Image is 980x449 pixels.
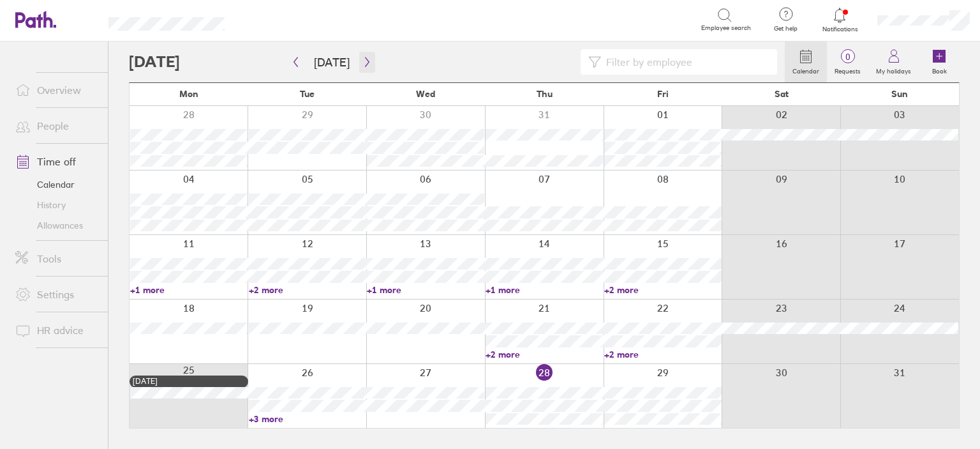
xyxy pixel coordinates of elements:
[537,89,553,99] span: Thu
[259,13,292,25] div: Search
[924,64,954,75] label: Book
[486,349,603,360] a: +2 more
[249,284,366,296] a: +2 more
[775,89,789,99] span: Sat
[868,42,919,82] a: My holidays
[819,6,861,33] a: Notifications
[133,377,245,386] div: [DATE]
[601,50,769,74] input: Filter by employee
[765,25,806,33] span: Get help
[891,89,908,99] span: Sun
[5,113,108,139] a: People
[179,89,198,99] span: Mon
[5,282,108,307] a: Settings
[657,89,669,99] span: Fri
[300,89,315,99] span: Tue
[827,42,868,82] a: 0Requests
[5,215,108,236] a: Allowances
[827,64,868,75] label: Requests
[604,349,722,360] a: +2 more
[249,413,366,425] a: +3 more
[367,284,484,296] a: +1 more
[5,149,108,174] a: Time off
[304,52,360,73] button: [DATE]
[868,64,919,75] label: My holidays
[416,89,435,99] span: Wed
[785,64,827,75] label: Calendar
[919,42,960,82] a: Book
[701,24,751,32] span: Employee search
[604,284,722,296] a: +2 more
[5,246,108,271] a: Tools
[785,42,827,82] a: Calendar
[5,195,108,215] a: History
[5,174,108,195] a: Calendar
[486,284,603,296] a: +1 more
[827,52,868,62] span: 0
[819,26,861,33] span: Notifications
[130,284,248,296] a: +1 more
[5,77,108,103] a: Overview
[5,317,108,343] a: HR advice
